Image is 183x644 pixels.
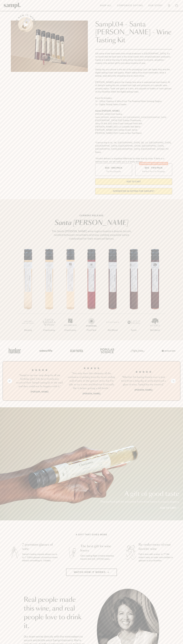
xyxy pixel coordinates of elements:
p: Gift a tasting flight of hand-selected, hard-to-find [US_STATE] wines. [80,554,116,561]
p: Sampl's tasting capsule allows you to try 7 100ml glasses of premium wines without committing to ... [22,553,58,562]
b: [PERSON_NAME] [31,391,49,393]
h3: “Not only does this eliminate all the confusion of picking from the never ending wall of wine in ... [68,372,115,390]
span: $55 - One Pack [105,166,122,169]
img: Sampl logo [4,3,21,8]
img: Sampl.04 - Santa Barbara - Wine Tasting Kit [11,21,88,72]
h2: Real people made this wine, and real people love to drink it. [24,596,86,630]
a: Corporate Gifting [116,3,144,8]
p: Chardonnay [60,329,81,332]
img: Artboard_4_28b4d326-c26e-48f9-9c80-911f17d6414e_x450.png [99,345,115,356]
img: Artboard_1_c8cd28af-0030-4af1-819c-248e302c7f06_x450.png [7,345,23,356]
li: 2 / 4 [68,367,115,395]
li: 2 / 7 [39,249,60,340]
li: 3 / 7 [60,249,81,340]
b: [PERSON_NAME] [83,392,100,395]
p: CURRENT RELEASE [49,214,134,217]
a: interested in gifting for groups? [95,188,172,194]
li: 6 / 7 [123,249,144,340]
li: 1 / 4 [16,367,63,395]
h3: “Whether I'm having friends over or just tired from a long day at work and need a glass of wine, ... [120,375,167,387]
button: Add to Cart [95,178,172,185]
button: Previous slide [7,379,12,383]
h2: A gift that gives more [76,533,107,536]
button: Next slide [171,379,176,383]
p: The Santa [PERSON_NAME] wine region boasts a diverse terroir, nestled between mountains and sea, ... [49,229,134,241]
li: [PERSON_NAME] 2021 Estate Grown Syrah [95,128,172,132]
p: Riesling [17,329,39,332]
img: Artboard_3_0b291449-6e8c-4d07-b2c2-3f3601a19cd1_x450.png [130,345,145,356]
span: [GEOGRAPHIC_DATA], [GEOGRAPHIC_DATA] [118,148,163,150]
a: Shop All [99,3,113,8]
a: Add to cart [160,506,179,510]
p: Pinot Noir [81,329,102,332]
b: [PERSON_NAME] [134,389,152,391]
h3: The best gift for wine lovers [80,544,116,553]
li: [PERSON_NAME] 2021 Cuvee le Bec Red Blend [95,132,172,135]
li: [GEOGRAPHIC_DATA] 2022 Estate Chardonnay [95,119,172,122]
span: , [117,148,118,150]
em: Santa [PERSON_NAME] [55,220,128,226]
li: 5 / 7 [102,249,123,340]
h3: 7 premium glasses of wine [22,543,58,551]
div: Christmas SALE! Save 20% [139,162,168,165]
img: Artboard_7_5b34974b-f019-449e-91fb-745f8d0877ee_x450.png [160,345,176,356]
li: [PERSON_NAME] 2022 La Cuadrilla Red Blend [95,125,172,128]
p: Fall in love with a wine, or 7? We make it easy to order more bottles or glasses of your favorites. [139,553,175,562]
div: Gift some of the best wines from small producers in [GEOGRAPHIC_DATA]. It’s no secret that the be... [95,52,172,163]
p: The perfect gift for everyone from wine lovers to casual sippers. [100,500,179,504]
span: [PERSON_NAME] 2022 Riesling [95,113,122,115]
p: Syrah [123,329,144,332]
img: Artboard_5_7fdae55a-36fd-43f7-8bfd-f74a06a2878e_x450.png [68,345,84,356]
h3: “Sampl is my one-stop shop for all my birthday gifts! Our best friends just received their Sampl ... [16,374,63,388]
p: Red Blend [102,329,123,332]
small: Perfect For 2-4 Tastings [142,170,165,173]
a: Our Story [147,3,164,8]
p: Chardonnay [39,329,60,332]
button: Watch how it works [66,569,117,576]
span: $95 - Two Pack [145,166,163,169]
img: Artboard_6_04f9a106-072f-468a-bdd7-f11783b05722_x450.png [38,345,53,356]
strong: Santa [PERSON_NAME]: [95,110,120,112]
li: Story Of Soil 2022 Gold Coast Vineyard Pinot Noir [95,122,172,125]
small: Try the Capsule [106,170,121,173]
button: See how it works [18,17,33,32]
li: 3 / 4 [120,367,167,395]
li: 4 / 7 [81,249,102,340]
li: 7 / 7 [144,249,166,340]
p: A gift of good taste [100,491,179,497]
h1: Sampl.04 - Santa [PERSON_NAME] - Wine Tasting Kit [95,21,172,44]
h3: Re-order more of your favorite wine [139,543,175,551]
span: Santa [PERSON_NAME] Winery 2022 [GEOGRAPHIC_DATA] [GEOGRAPHIC_DATA] [95,116,166,118]
p: Red Blend [144,329,166,332]
li: 1 / 7 [17,249,39,340]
